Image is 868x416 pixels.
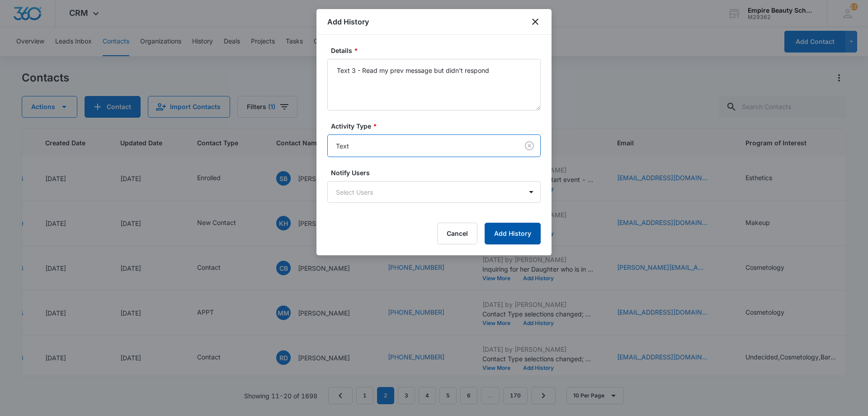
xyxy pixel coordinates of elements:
button: Add History [485,223,541,244]
label: Details [331,46,544,55]
label: Notify Users [331,168,544,177]
textarea: Text 3 - Read my prev message but didn't respond [327,59,541,110]
button: Clear [522,139,537,153]
button: close [530,16,541,27]
label: Activity Type [331,121,544,131]
button: Cancel [437,223,477,244]
h1: Add History [327,16,369,27]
